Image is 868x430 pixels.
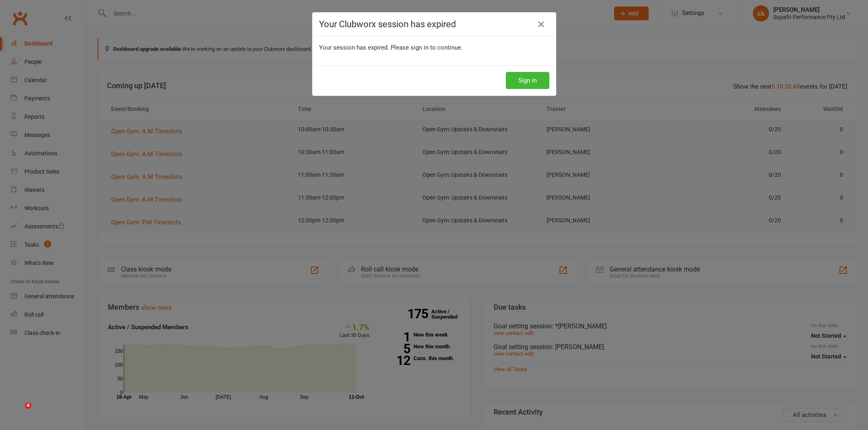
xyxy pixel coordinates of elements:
a: Close [535,18,548,31]
span: 4 [25,402,31,409]
iframe: Intercom live chat [8,402,28,422]
span: Your session has expired. Please sign in to continue. [319,44,463,51]
button: Sign In [506,72,549,89]
h4: Your Clubworx session has expired [319,19,549,29]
